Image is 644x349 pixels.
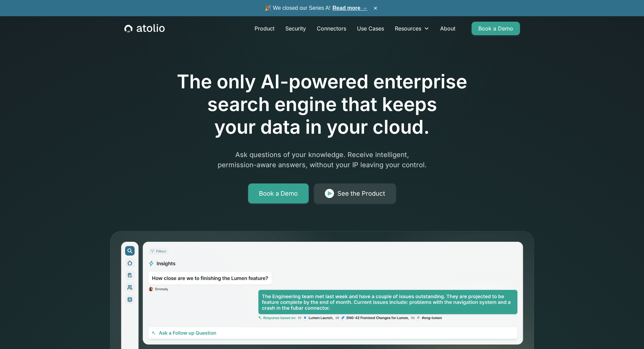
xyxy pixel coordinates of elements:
[435,22,461,35] a: About
[265,4,367,12] span: 🎉 We closed our Series A!
[249,22,280,35] a: Product
[280,22,311,35] a: Security
[352,22,389,35] a: Use Cases
[311,22,352,35] a: Connectors
[389,22,435,35] div: Resources
[124,24,165,33] a: home
[314,183,396,204] a: See the Product
[149,70,495,139] h1: The only AI-powered enterprise search engine that keeps your data in your cloud.
[337,189,385,198] div: See the Product
[192,150,452,170] p: Ask questions of your knowledge. Receive intelligent, permission-aware answers, without your IP l...
[472,22,520,35] a: Book a Demo
[333,5,367,11] a: Read more →
[248,183,309,204] a: Book a Demo
[372,4,380,12] button: ×
[395,24,421,32] div: Resources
